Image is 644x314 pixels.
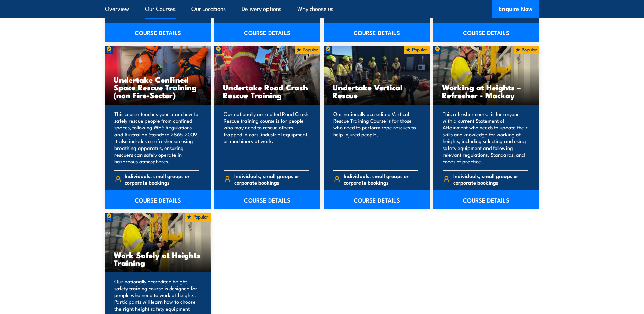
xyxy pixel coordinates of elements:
[333,110,419,165] p: Our nationally accredited Vertical Rescue Training Course is for those who need to perform rope r...
[214,23,320,42] a: COURSE DETAILS
[324,190,430,209] a: COURSE DETAILS
[214,190,320,209] a: COURSE DETAILS
[114,75,202,99] h3: Undertake Confined Space Rescue Training (non Fire-Sector)
[453,173,528,186] span: Individuals, small groups or corporate bookings
[224,110,309,165] p: Our nationally accredited Road Crash Rescue training course is for people who may need to rescue ...
[114,251,202,266] h3: Work Safely at Heights Training
[443,110,528,165] p: This refresher course is for anyone with a current Statement of Attainment who needs to update th...
[114,110,200,165] p: This course teaches your team how to safely rescue people from confined spaces, following WHS Reg...
[442,83,531,99] h3: Working at Heights – Refresher - Mackay
[333,83,421,99] h3: Undertake Vertical Rescue
[433,190,539,209] a: COURSE DETAILS
[105,23,211,42] a: COURSE DETAILS
[433,23,539,42] a: COURSE DETAILS
[223,83,312,99] h3: Undertake Road Crash Rescue Training
[234,173,309,186] span: Individuals, small groups or corporate bookings
[324,23,430,42] a: COURSE DETAILS
[125,173,199,186] span: Individuals, small groups or corporate bookings
[344,173,418,186] span: Individuals, small groups or corporate bookings
[105,190,211,209] a: COURSE DETAILS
